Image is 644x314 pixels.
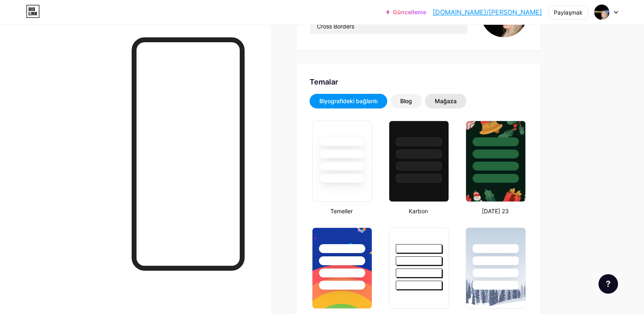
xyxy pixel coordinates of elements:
input: Biyografi [310,18,467,34]
font: Temeller [330,208,353,214]
font: Paylaşmak [554,9,583,16]
font: [DOMAIN_NAME]/[PERSON_NAME] [433,8,542,16]
font: Güncelleme [393,9,426,15]
font: Karbon [409,208,428,214]
font: Biyografideki bağlantı [319,97,377,104]
font: Temalar [310,78,338,86]
font: [DATE] 23 [482,208,509,214]
img: aysegcl [594,4,609,20]
font: Mağaza [435,97,457,104]
a: [DOMAIN_NAME]/[PERSON_NAME] [433,7,542,17]
font: Blog [400,97,412,104]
